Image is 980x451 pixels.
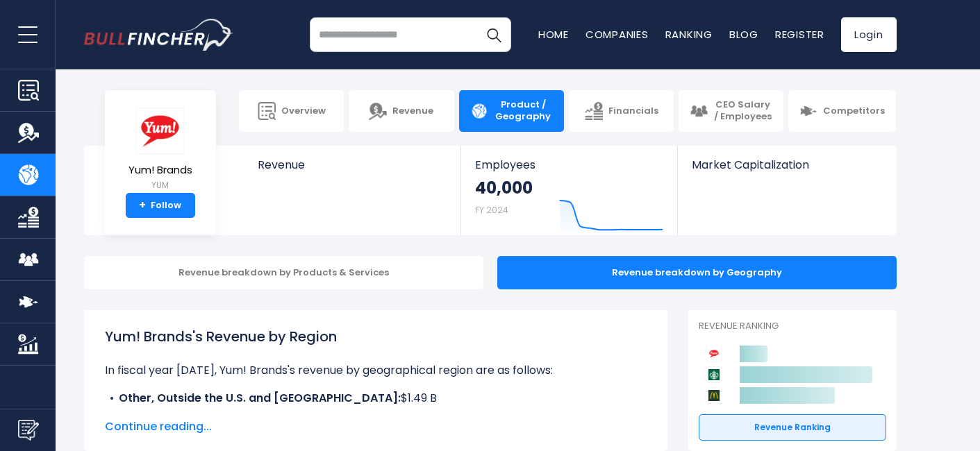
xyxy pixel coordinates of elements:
[126,193,195,218] a: +Follow
[128,164,192,176] span: Yum! Brands
[119,407,136,423] b: US:
[497,256,897,289] div: Revenue breakdown by Geography
[841,17,897,52] a: Login
[494,99,553,123] span: Product / Geography
[823,105,885,117] span: Competitors
[538,27,569,42] a: Home
[692,158,881,171] span: Market Capitalization
[706,387,722,404] img: McDonald's Corporation competitors logo
[585,27,649,42] a: Companies
[678,146,895,195] a: Market Capitalization
[84,256,483,289] div: Revenue breakdown by Products & Services
[665,27,713,42] a: Ranking
[128,107,193,194] a: Yum! Brands YUM
[788,90,896,132] a: Competitors
[775,27,824,42] a: Register
[392,105,433,117] span: Revenue
[459,90,564,132] a: Product / Geography
[475,158,663,171] span: Employees
[475,204,508,216] small: FY 2024
[119,390,401,406] b: Other, Outside the U.S. and [GEOGRAPHIC_DATA]:
[105,390,647,407] li: $1.49 B
[729,27,758,42] a: Blog
[699,414,886,441] a: Revenue Ranking
[239,90,344,132] a: Overview
[475,177,533,198] strong: 40,000
[258,158,447,171] span: Revenue
[679,90,783,132] a: CEO Salary / Employees
[706,346,722,362] img: Yum! Brands competitors logo
[569,90,674,132] a: Financials
[105,418,647,435] span: Continue reading...
[476,17,511,52] button: Search
[461,146,677,235] a: Employees 40,000 FY 2024
[139,199,146,212] strong: +
[105,326,647,347] h1: Yum! Brands's Revenue by Region
[105,362,647,379] p: In fiscal year [DATE], Yum! Brands's revenue by geographical region are as follows:
[84,19,233,51] a: Go to homepage
[128,179,192,192] small: YUM
[608,105,658,117] span: Financials
[699,321,886,332] p: Revenue Ranking
[105,407,647,423] li: $4.30 B
[244,146,461,195] a: Revenue
[713,99,772,123] span: CEO Salary / Employees
[84,19,233,51] img: bullfincher logo
[706,366,722,383] img: Starbucks Corporation competitors logo
[281,105,326,117] span: Overview
[349,90,454,132] a: Revenue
